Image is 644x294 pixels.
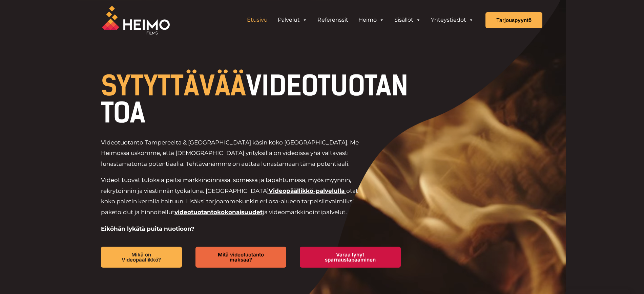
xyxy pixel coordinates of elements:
p: Videotuotanto Tampereelta & [GEOGRAPHIC_DATA] käsin koko [GEOGRAPHIC_DATA]. Me Heimossa uskomme, ... [101,137,368,169]
p: Videot tuovat tuloksia paitsi markkinoinnissa, somessa ja tapahtumissa, myös myynnin, rekrytoinni... [101,175,368,218]
a: Sisällöt [389,13,426,27]
a: Heimo [353,13,389,27]
a: Mitä videotuotanto maksaa? [195,247,286,268]
strong: Eiköhän lykätä puita nuotioon? [101,225,194,232]
a: Videopäällikkö-palvelulla [269,187,345,194]
span: Varaa lyhyt sparraustapaaminen [311,252,390,262]
a: Tarjouspyyntö [485,12,542,28]
a: videotuotantokokonaisuudet [174,209,263,216]
a: Palvelut [273,13,312,27]
aside: Header Widget 1 [238,13,482,27]
span: SYTYTTÄVÄÄ [101,70,246,102]
span: kunkin eri osa-alueen tarpeisiin [239,198,329,205]
a: Varaa lyhyt sparraustapaaminen [300,247,401,268]
a: Referenssit [312,13,353,27]
a: Etusivu [242,13,273,27]
img: Heimo Filmsin logo [102,6,170,35]
span: Mikä on Videopäällikkö? [112,252,171,262]
h1: VIDEOTUOTANTOA [101,72,414,127]
span: Mitä videotuotanto maksaa? [206,252,275,262]
span: ja videomarkkinointipalvelut. [263,209,347,216]
a: Mikä on Videopäällikkö? [101,247,182,268]
a: Yhteystiedot [426,13,479,27]
span: valmiiksi paketoidut ja hinnoitellut [101,198,354,216]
